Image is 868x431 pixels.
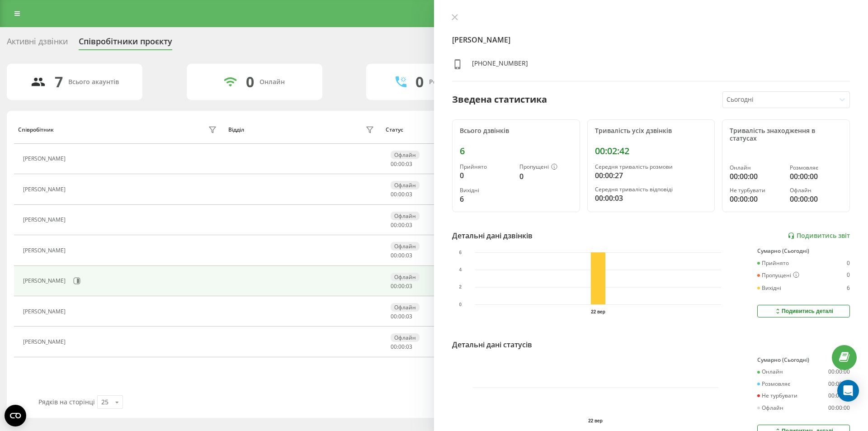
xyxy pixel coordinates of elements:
div: 00:00:00 [790,194,842,204]
div: Тривалість знаходження в статусах [730,127,842,142]
div: Офлайн [757,405,783,411]
div: [PERSON_NAME] [23,339,68,345]
div: [PERSON_NAME] [23,308,68,315]
div: Прийнято [757,260,789,266]
div: 00:00:03 [595,193,708,204]
div: Пропущені [757,272,799,279]
div: 0 [847,260,850,266]
div: Офлайн [391,303,420,312]
div: 00:00:00 [828,381,850,387]
button: Open CMP widget [5,405,26,426]
text: 22 вер [588,418,603,423]
div: Вихідні [460,187,512,194]
div: : : [391,313,412,320]
div: 7 [55,73,63,90]
div: Середня тривалість відповіді [595,186,708,193]
div: Середня тривалість розмови [595,164,708,170]
div: 0 [519,171,572,182]
div: Прийнято [460,164,512,170]
span: 03 [406,343,412,350]
div: [PERSON_NAME] [23,186,68,193]
div: Онлайн [730,165,782,171]
div: 00:00:00 [730,194,782,204]
button: Подивитись деталі [757,305,850,317]
text: 0 [459,302,462,307]
div: : : [391,252,412,259]
div: Розмовляє [757,381,790,387]
div: 0 [415,73,424,90]
div: : : [391,191,412,198]
div: Офлайн [391,181,420,189]
span: 00 [391,343,397,350]
span: 00 [398,221,405,229]
div: 00:02:42 [595,146,708,156]
span: 00 [398,343,405,350]
span: 03 [406,190,412,198]
span: 00 [391,190,397,198]
div: : : [391,222,412,228]
div: [PERSON_NAME] [23,247,68,254]
div: : : [391,344,412,350]
span: 03 [406,160,412,168]
div: 6 [460,194,512,204]
text: 2 [459,285,462,290]
div: Тривалість усіх дзвінків [595,127,708,135]
div: 00:00:00 [828,405,850,411]
div: [PERSON_NAME] [23,217,68,223]
div: Сумарно (Сьогодні) [757,357,850,363]
div: : : [391,283,412,289]
div: 00:00:00 [730,171,782,182]
div: 00:00:00 [790,171,842,182]
div: Зведена статистика [452,93,547,106]
span: 03 [406,221,412,229]
div: Open Intercom Messenger [837,380,859,402]
span: 00 [391,221,397,229]
span: 00 [391,313,397,320]
div: Офлайн [391,212,420,220]
div: 0 [847,272,850,279]
div: 00:00:27 [595,170,708,181]
text: 4 [459,267,462,272]
div: Офлайн [391,242,420,251]
div: Онлайн [757,369,783,375]
div: [PHONE_NUMBER] [472,59,528,72]
span: 00 [398,251,405,259]
div: Офлайн [391,273,420,281]
div: Співробітники проєкту [79,37,172,51]
span: 00 [398,313,405,320]
div: Не турбувати [757,393,797,399]
div: [PERSON_NAME] [23,156,68,162]
div: Співробітник [18,127,54,133]
div: Розмовляють [429,78,473,86]
div: Подивитись деталі [774,308,833,315]
div: 0 [246,73,254,90]
a: Подивитись звіт [788,232,850,240]
div: Розмовляє [790,165,842,171]
div: Детальні дані дзвінків [452,230,533,241]
span: 03 [406,251,412,259]
text: 22 вер [591,309,605,314]
span: 03 [406,313,412,320]
span: 00 [391,282,397,290]
div: : : [391,161,412,167]
div: [PERSON_NAME] [23,278,68,284]
div: Відділ [228,127,244,133]
div: Статус [386,127,403,133]
div: Онлайн [259,78,285,86]
div: 6 [847,285,850,291]
div: Всього акаунтів [68,78,119,86]
div: 00:00:00 [828,369,850,375]
div: Сумарно (Сьогодні) [757,248,850,254]
span: Рядків на сторінці [38,398,95,406]
div: 00:00:00 [828,393,850,399]
text: 6 [459,250,462,255]
h4: [PERSON_NAME] [452,34,850,45]
div: Офлайн [391,333,420,342]
div: Пропущені [519,164,572,171]
div: 0 [460,170,512,181]
span: 00 [398,190,405,198]
div: Активні дзвінки [7,37,68,51]
span: 00 [391,251,397,259]
div: Всього дзвінків [460,127,572,135]
span: 00 [398,282,405,290]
